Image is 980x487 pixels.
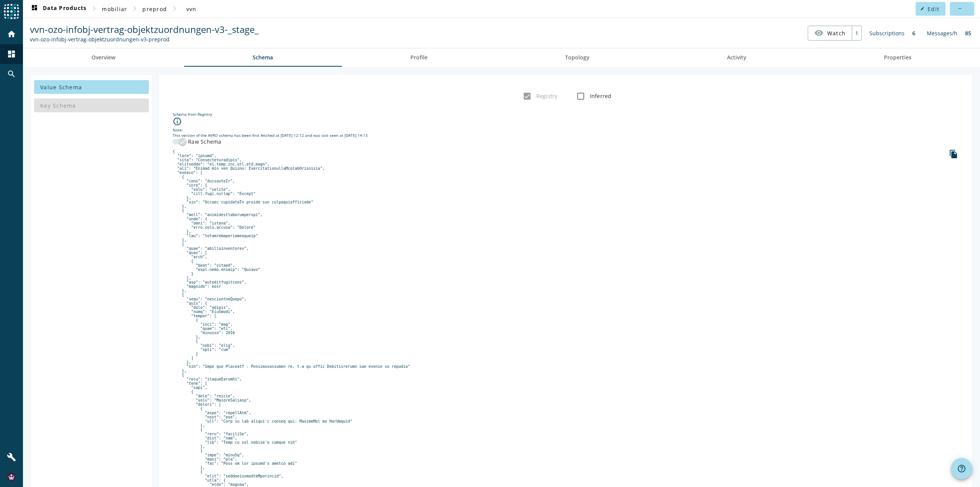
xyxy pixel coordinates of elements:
[170,4,179,13] mat-icon: chevron_right
[957,7,962,11] mat-icon: more_horiz
[908,26,919,41] div: 6
[827,26,846,40] span: Watch
[173,133,958,138] div: This version of the AVRO schema has been first fetched at [DATE] 12:12 and was last seen at [DATE...
[40,84,82,91] span: Value Schema
[186,138,222,146] label: Raw Schema
[957,464,966,473] mat-icon: help_outline
[916,2,946,16] button: Edit
[410,55,428,60] span: Profile
[884,55,911,60] span: Properties
[179,2,204,16] button: vvn
[34,80,149,94] button: Value Schema
[949,149,958,159] i: file_copy
[7,49,16,59] mat-icon: dashboard
[808,26,852,40] button: Watch
[253,55,273,60] span: Schema
[90,4,99,13] mat-icon: chevron_right
[920,7,924,11] mat-icon: edit
[961,26,975,41] div: 85
[30,4,87,13] span: Data Products
[173,112,958,117] div: Schema from Registry
[852,26,861,40] div: 1
[142,5,167,13] span: preprod
[30,4,39,13] mat-icon: dashboard
[866,26,908,41] div: Subscriptions
[173,117,182,126] i: info_outline
[7,453,16,462] mat-icon: build
[7,69,16,79] mat-icon: search
[8,473,15,481] img: f40bc641cdaa4136c0e0558ddde32189
[814,28,823,38] mat-icon: visibility
[727,55,746,60] span: Activity
[102,5,127,13] span: mobiliar
[928,5,939,13] span: Edit
[186,5,197,13] span: vvn
[139,2,170,16] button: preprod
[588,92,612,100] label: Inferred
[99,2,130,16] button: mobiliar
[130,4,139,13] mat-icon: chevron_right
[91,55,115,60] span: Overview
[7,30,16,39] mat-icon: home
[27,2,90,16] button: Data Products
[30,36,259,43] div: Kafka Topic: vvn-ozo-infobj-vertrag-objektzuordnungen-v3-preprod
[565,55,590,60] span: Topology
[30,23,259,36] span: vvn-ozo-infobj-vertrag-objektzuordnungen-v3-_stage_
[4,4,19,19] img: spoud-logo.svg
[173,127,958,133] div: Note:
[923,26,961,41] div: Messages/h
